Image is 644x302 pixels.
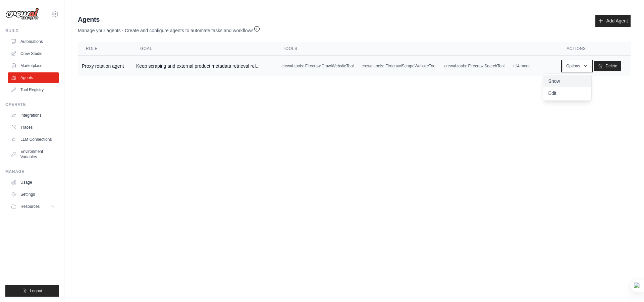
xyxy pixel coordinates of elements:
[442,62,507,70] span: crewai-tools: FirecrawlSearchTool
[8,134,59,145] a: LLM Connections
[510,62,532,70] span: +14 more
[8,110,59,121] a: Integrations
[595,15,631,27] a: Add Agent
[359,62,439,70] span: crewai-tools: FirecrawlScrapeWebsiteTool
[8,122,59,133] a: Traces
[543,75,591,87] a: Show
[78,56,132,77] td: Proxy rotation agent
[8,48,59,59] a: Crew Studio
[275,42,558,56] th: Tools
[20,204,40,209] span: Resources
[5,28,59,34] div: Build
[279,62,356,70] span: crewai-tools: FirecrawlCrawlWebsiteTool
[132,56,275,77] td: Keep scraping and external product metadata retrieval rel...
[8,177,59,188] a: Usage
[8,36,59,47] a: Automations
[8,60,59,71] a: Marketplace
[8,84,59,95] a: Tool Registry
[30,288,42,294] span: Logout
[78,24,260,34] p: Manage your agents - Create and configure agents to automate tasks and workflows
[5,285,59,297] button: Logout
[5,102,59,107] div: Operate
[562,61,591,71] button: Options
[8,201,59,212] button: Resources
[8,146,59,162] a: Environment Variables
[78,42,132,56] th: Role
[8,189,59,200] a: Settings
[558,42,631,56] th: Actions
[8,72,59,83] a: Agents
[543,87,591,99] a: Edit
[5,8,39,20] img: Logo
[132,42,275,56] th: Goal
[5,169,59,174] div: Manage
[594,61,621,71] a: Delete
[78,15,260,24] h2: Agents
